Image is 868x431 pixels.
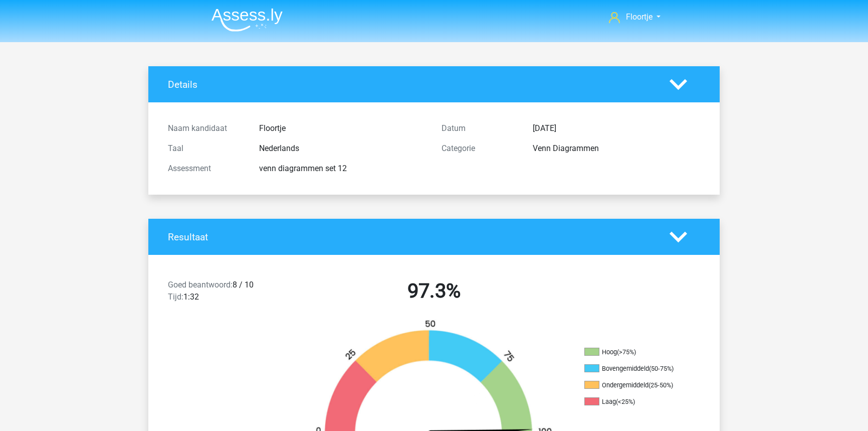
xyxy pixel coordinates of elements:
[160,142,252,155] div: Taal
[434,122,525,134] div: Datum
[252,142,434,155] div: Nederlands
[160,279,297,307] div: 8 / 10 1:32
[616,398,635,405] div: (<25%)
[305,279,563,303] h2: 97.3%
[648,381,673,389] div: (25-50%)
[525,142,708,155] div: Venn Diagrammen
[252,163,434,175] div: venn diagrammen set 12
[617,348,636,356] div: (>75%)
[160,163,252,175] div: Assessment
[168,280,233,290] span: Goed beantwoord:
[160,122,252,134] div: Naam kandidaat
[252,122,434,134] div: Floortje
[626,12,653,22] span: Floortje
[525,122,708,134] div: [DATE]
[584,397,685,406] li: Laag
[168,79,655,90] h4: Details
[584,364,685,373] li: Bovengemiddeld
[434,142,525,155] div: Categorie
[605,11,665,23] a: Floortje
[168,292,183,302] span: Tijd:
[584,381,685,390] li: Ondergemiddeld
[211,8,283,32] img: Assessly
[649,365,674,372] div: (50-75%)
[168,231,655,243] h4: Resultaat
[584,348,685,357] li: Hoog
